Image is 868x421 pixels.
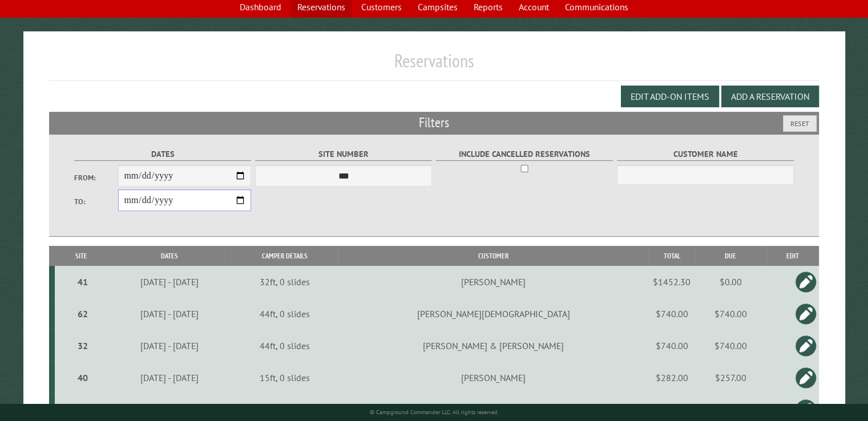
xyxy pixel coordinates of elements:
[436,148,613,161] label: Include Cancelled Reservations
[695,330,766,362] td: $740.00
[74,148,252,161] label: Dates
[649,362,695,394] td: $282.00
[649,330,695,362] td: $740.00
[338,362,649,394] td: [PERSON_NAME]
[370,408,499,416] small: © Campground Commander LLC. All rights reserved.
[59,276,106,288] div: 41
[110,308,229,319] div: [DATE] - [DATE]
[110,276,229,288] div: [DATE] - [DATE]
[649,246,695,266] th: Total
[59,372,106,383] div: 40
[231,298,338,330] td: 44ft, 0 slides
[74,172,119,183] label: From:
[695,266,766,298] td: $0.00
[338,330,649,362] td: [PERSON_NAME] & [PERSON_NAME]
[59,308,106,319] div: 62
[695,246,766,266] th: Due
[231,330,338,362] td: 44ft, 0 slides
[695,298,766,330] td: $740.00
[59,340,106,351] div: 32
[49,112,819,133] h2: Filters
[783,115,817,132] button: Reset
[74,196,119,207] label: To:
[110,340,229,351] div: [DATE] - [DATE]
[108,246,231,266] th: Dates
[621,86,719,107] button: Edit Add-on Items
[231,266,338,298] td: 32ft, 0 slides
[766,246,819,266] th: Edit
[721,86,819,107] button: Add a Reservation
[110,372,229,383] div: [DATE] - [DATE]
[255,148,433,161] label: Site Number
[55,246,108,266] th: Site
[617,148,794,161] label: Customer Name
[338,298,649,330] td: [PERSON_NAME][DEMOGRAPHIC_DATA]
[338,246,649,266] th: Customer
[231,246,338,266] th: Camper Details
[49,50,819,81] h1: Reservations
[649,266,695,298] td: $1452.30
[338,266,649,298] td: [PERSON_NAME]
[695,362,766,394] td: $257.00
[231,362,338,394] td: 15ft, 0 slides
[649,298,695,330] td: $740.00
